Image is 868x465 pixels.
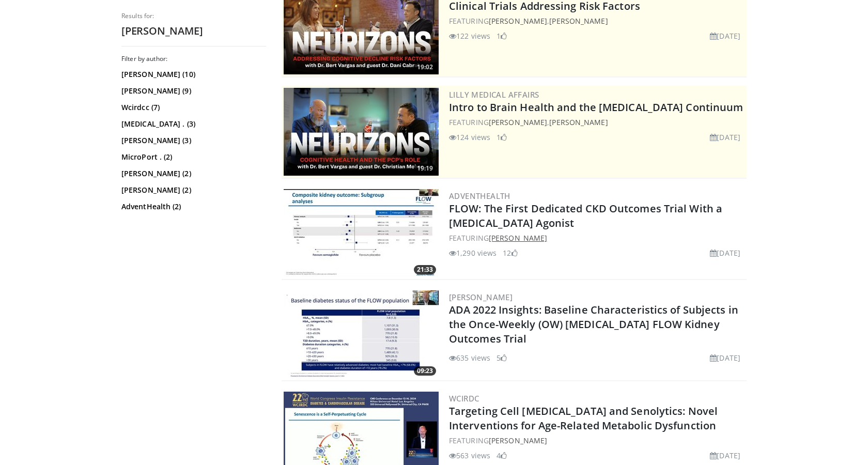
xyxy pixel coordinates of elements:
[284,189,439,277] img: 77748007-639e-4aa0-b97e-0dd1bfe4340b.300x170_q85_crop-smart_upscale.jpg
[449,89,539,100] a: Lilly Medical Affairs
[449,303,738,346] a: ADA 2022 Insights: Baseline Characteristics of Subjects in the Once-Weekly (OW) [MEDICAL_DATA] FL...
[549,117,608,127] a: [PERSON_NAME]
[284,189,439,277] a: 21:33
[121,152,263,162] a: MicroPort . (2)
[414,63,436,72] span: 19:02
[449,191,510,201] a: AdventHealth
[284,290,439,378] a: 09:23
[449,30,490,41] li: 122 views
[710,352,740,363] li: [DATE]
[497,30,507,41] li: 1
[121,69,263,80] a: [PERSON_NAME] (10)
[121,135,263,146] a: [PERSON_NAME] (3)
[121,119,263,129] a: [MEDICAL_DATA] . (3)
[284,88,439,176] a: 19:19
[121,185,263,195] a: [PERSON_NAME] (2)
[121,12,266,20] p: Results for:
[710,30,740,41] li: [DATE]
[503,247,517,258] li: 12
[489,233,547,243] a: [PERSON_NAME]
[449,247,497,258] li: 1,290 views
[414,265,436,274] span: 21:33
[449,404,718,432] a: Targeting Cell [MEDICAL_DATA] and Senolytics: Novel Interventions for Age-Related Metabolic Dysfu...
[489,436,547,445] a: [PERSON_NAME]
[489,16,547,26] a: [PERSON_NAME]
[710,132,740,143] li: [DATE]
[284,290,439,378] img: 0dda8153-37b0-4ad6-a4fd-93494ae27662.300x170_q85_crop-smart_upscale.jpg
[449,117,745,128] div: FEATURING ,
[497,450,507,461] li: 4
[497,132,507,143] li: 1
[414,164,436,173] span: 19:19
[449,435,745,446] div: FEATURING
[449,16,745,26] div: FEATURING ,
[121,86,263,96] a: [PERSON_NAME] (9)
[449,352,490,363] li: 635 views
[121,202,263,212] a: AdventHealth (2)
[121,102,263,113] a: Wcirdcc (7)
[449,450,490,461] li: 563 views
[284,88,439,176] img: a80fd508-2012-49d4-b73e-1d4e93549e78.png.300x170_q85_crop-smart_upscale.jpg
[414,366,436,376] span: 09:23
[121,55,266,63] h3: Filter by author:
[449,202,722,230] a: FLOW: The First Dedicated CKD Outcomes Trial With a [MEDICAL_DATA] Agonist
[449,100,743,114] a: Intro to Brain Health and the [MEDICAL_DATA] Continuum
[710,450,740,461] li: [DATE]
[449,393,479,404] a: WCIRDC
[549,16,608,26] a: [PERSON_NAME]
[489,117,547,127] a: [PERSON_NAME]
[449,233,745,243] div: FEATURING
[449,132,490,143] li: 124 views
[121,168,263,179] a: [PERSON_NAME] (2)
[121,24,266,38] h2: [PERSON_NAME]
[497,352,507,363] li: 5
[710,247,740,258] li: [DATE]
[449,292,513,302] a: [PERSON_NAME]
